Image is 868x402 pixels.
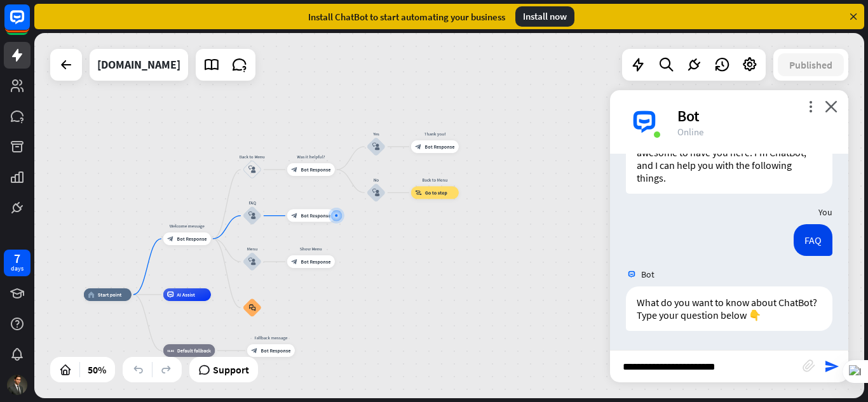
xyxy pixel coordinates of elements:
[824,359,839,374] i: send
[177,236,207,242] span: Bot Response
[4,250,31,276] a: 7 days
[282,154,339,160] div: Was it helpful?
[415,144,421,150] i: block_bot_response
[248,258,256,265] i: block_user_input
[97,49,180,81] div: thinkai360.blogspot.com
[261,347,290,354] span: Bot Response
[677,126,833,138] div: Online
[641,269,654,280] span: Bot
[251,347,257,354] i: block_bot_response
[177,347,211,354] span: Default fallback
[804,100,817,112] i: more_vert
[308,11,505,23] div: Install ChatBot to start automating your business
[11,264,24,273] div: days
[425,189,447,196] span: Go to step
[626,286,832,331] div: What do you want to know about ChatBot? Type your question below 👇
[213,359,249,380] span: Support
[14,253,20,264] div: 7
[372,143,380,151] i: block_user_input
[515,6,574,27] div: Install now
[167,347,174,354] i: block_fallback
[406,131,463,137] div: Thank you!
[167,236,173,242] i: block_bot_response
[626,124,832,194] div: 👋 Hi, and welcome to ChatBot! It’s awesome to have you here. I’m ChatBot, and I can help you with...
[10,5,48,43] button: Open LiveChat chat widget
[357,131,395,137] div: Yes
[778,53,844,76] button: Published
[233,154,271,160] div: Back to Menu
[291,166,297,173] i: block_bot_response
[88,291,95,298] i: home_2
[291,258,297,265] i: block_bot_response
[301,258,330,265] span: Bot Response
[424,144,454,150] span: Bot Response
[177,291,195,298] span: AI Assist
[233,200,271,206] div: FAQ
[248,212,256,220] i: block_user_input
[301,166,330,173] span: Bot Response
[84,359,110,380] div: 50%
[818,206,832,218] span: You
[825,100,837,112] i: close
[803,359,815,372] i: block_attachment
[242,335,299,341] div: Fallback message
[357,177,395,183] div: No
[248,166,256,173] i: block_user_input
[158,223,215,229] div: Welcome message
[98,291,122,298] span: Start point
[794,224,832,256] div: FAQ
[301,213,330,219] span: Bot Response
[372,189,380,196] i: block_user_input
[677,106,833,126] div: Bot
[291,213,297,219] i: block_bot_response
[282,246,339,252] div: Show Menu
[249,304,256,311] i: block_faq
[415,189,422,196] i: block_goto
[406,177,463,183] div: Back to Menu
[233,246,271,252] div: Menu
